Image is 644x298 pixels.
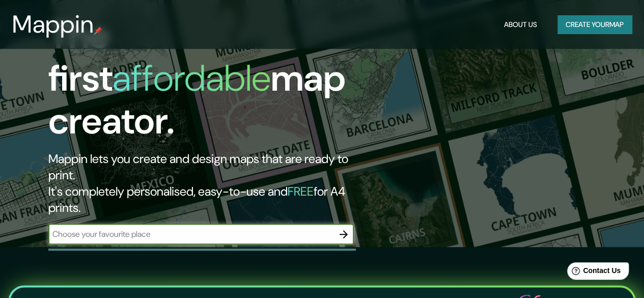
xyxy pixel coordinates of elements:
input: Choose your favourite place [48,228,333,240]
img: mappin-pin [94,26,102,35]
h3: Mappin [12,10,94,39]
h1: The first map creator. [48,14,371,151]
h2: Mappin lets you create and design maps that are ready to print. It's completely personalised, eas... [48,151,371,216]
button: About Us [500,15,541,34]
button: Create yourmap [557,15,632,34]
iframe: Help widget launcher [553,258,633,287]
h5: FREE [288,183,314,199]
h1: affordable [113,55,271,102]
